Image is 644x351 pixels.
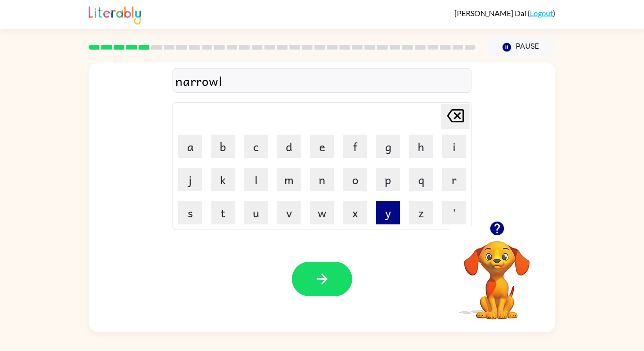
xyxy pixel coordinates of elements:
[244,135,268,158] button: c
[310,168,334,191] button: n
[343,201,367,224] button: x
[454,9,555,17] div: ( )
[178,201,202,224] button: s
[409,168,433,191] button: q
[244,201,268,224] button: u
[89,4,141,25] img: Literably
[211,168,235,191] button: k
[277,168,301,191] button: m
[343,168,367,191] button: o
[277,135,301,158] button: d
[487,36,555,58] button: Pause
[178,168,202,191] button: j
[376,168,400,191] button: p
[376,135,400,158] button: g
[211,135,235,158] button: b
[277,201,301,224] button: v
[454,9,528,17] span: [PERSON_NAME] Dai
[409,135,433,158] button: h
[175,71,469,91] div: narrowl
[178,135,202,158] button: a
[211,201,235,224] button: t
[376,201,400,224] button: y
[442,201,466,224] button: '
[310,201,334,224] button: w
[244,168,268,191] button: l
[442,168,466,191] button: r
[450,226,544,321] video: Your browser must support playing .mp4 files to use Literably. Please try using another browser.
[530,9,553,17] a: Logout
[409,201,433,224] button: z
[442,135,466,158] button: i
[310,135,334,158] button: e
[343,135,367,158] button: f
